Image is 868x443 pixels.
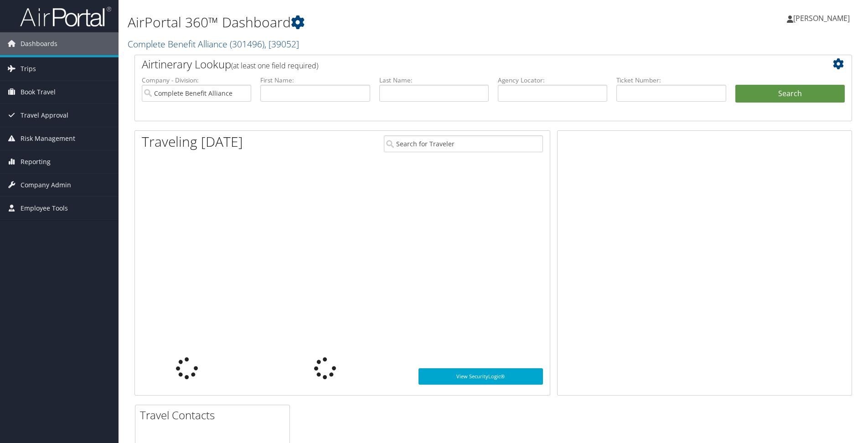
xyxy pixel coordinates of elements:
[498,76,607,85] label: Agency Locator:
[384,135,543,152] input: Search for Traveler
[21,150,51,173] span: Reporting
[142,76,251,85] label: Company - Division:
[128,38,299,50] a: Complete Benefit Alliance
[418,368,543,385] a: View SecurityLogic®
[142,132,243,151] h1: Traveling [DATE]
[142,57,785,72] h2: Airtinerary Lookup
[616,76,726,85] label: Ticket Number:
[21,174,71,196] span: Company Admin
[21,81,56,103] span: Book Travel
[21,104,68,127] span: Travel Approval
[787,5,859,32] a: [PERSON_NAME]
[140,407,289,423] h2: Travel Contacts
[231,61,318,71] span: (at least one field required)
[21,197,68,220] span: Employee Tools
[128,13,615,32] h1: AirPortal 360™ Dashboard
[20,6,111,27] img: airportal-logo.png
[21,32,57,55] span: Dashboards
[21,57,36,80] span: Trips
[21,127,75,150] span: Risk Management
[264,38,299,50] span: , [ 39052 ]
[793,13,850,23] span: [PERSON_NAME]
[230,38,264,50] span: ( 301496 )
[735,85,845,103] button: Search
[260,76,370,85] label: First Name:
[379,76,489,85] label: Last Name:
